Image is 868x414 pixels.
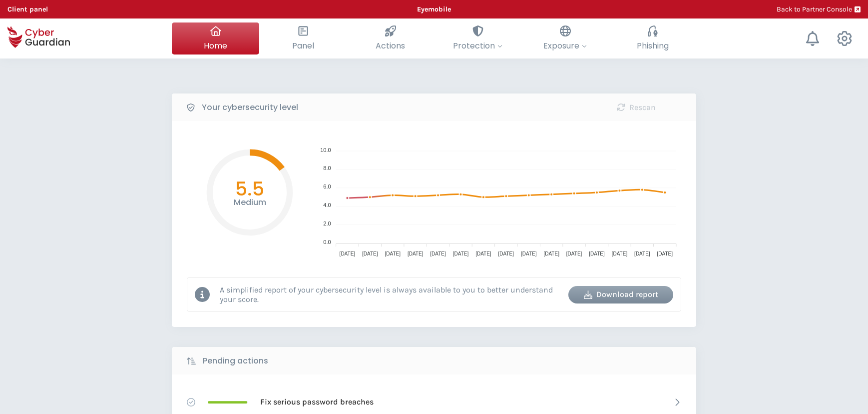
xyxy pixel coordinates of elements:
[657,251,673,256] tspan: [DATE]
[453,251,469,256] tspan: [DATE]
[634,251,650,256] tspan: [DATE]
[430,251,446,256] tspan: [DATE]
[589,251,605,256] tspan: [DATE]
[498,251,514,256] tspan: [DATE]
[475,251,491,256] tspan: [DATE]
[777,4,861,14] a: Back to Partner Console
[417,5,451,13] b: Eyemobile
[434,22,521,54] button: Protection
[204,39,227,52] span: Home
[543,251,559,256] tspan: [DATE]
[202,101,298,113] b: Your cybersecurity level
[612,251,628,256] tspan: [DATE]
[259,22,347,54] button: Panel
[323,220,331,226] tspan: 2.0
[323,202,331,208] tspan: 4.0
[591,101,681,113] div: Rescan
[609,22,696,54] button: Phishing
[637,39,669,52] span: Phishing
[292,39,314,52] span: Panel
[584,98,689,116] button: Rescan
[7,5,48,13] b: Client panel
[543,39,587,52] span: Exposure
[362,251,378,256] tspan: [DATE]
[568,286,673,303] button: Download report
[566,251,582,256] tspan: [DATE]
[347,22,434,54] button: Actions
[385,251,401,256] tspan: [DATE]
[220,285,561,304] p: A simplified report of your cybersecurity level is always available to you to better understand y...
[320,147,331,153] tspan: 10.0
[521,251,537,256] tspan: [DATE]
[323,165,331,171] tspan: 8.0
[323,183,331,189] tspan: 6.0
[323,239,331,245] tspan: 0.0
[521,22,609,54] button: Exposure
[576,288,666,300] div: Download report
[172,22,259,54] button: Home
[453,39,502,52] span: Protection
[340,251,356,256] tspan: [DATE]
[260,396,374,407] p: Fix serious password breaches
[376,39,405,52] span: Actions
[408,251,424,256] tspan: [DATE]
[203,355,268,367] b: Pending actions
